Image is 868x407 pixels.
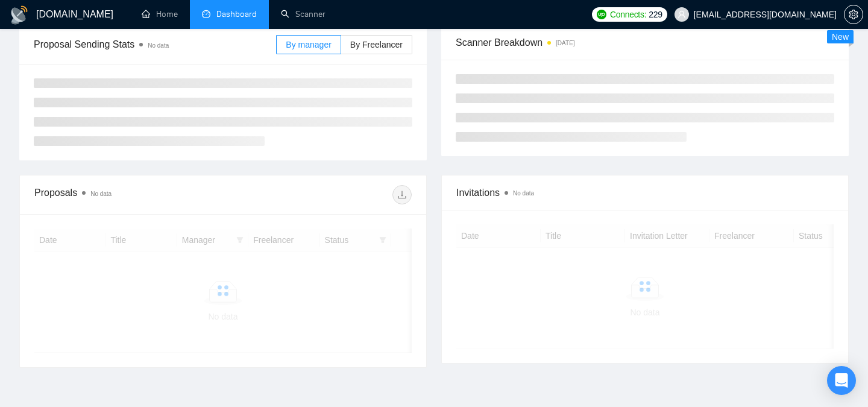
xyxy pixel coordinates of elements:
span: Proposal Sending Stats [34,37,276,52]
span: No data [513,190,534,197]
a: searchScanner [281,9,325,19]
span: user [678,10,686,19]
span: No data [90,191,112,197]
span: No data [148,42,169,49]
img: upwork-logo.png [597,10,606,19]
div: Proposals [34,185,223,204]
span: Dashboard [216,9,257,19]
a: setting [844,10,863,19]
span: By manager [286,40,331,49]
span: New [832,32,849,42]
span: Scanner Breakdown [456,35,834,50]
span: dashboard [202,10,210,18]
a: homeHome [142,9,178,19]
div: Open Intercom Messenger [827,366,856,395]
button: setting [844,5,863,24]
span: setting [844,10,863,19]
span: By Freelancer [350,40,403,49]
span: Invitations [456,185,834,200]
time: [DATE] [556,40,574,46]
span: 229 [649,8,662,21]
span: Connects: [610,8,646,21]
img: logo [10,5,29,25]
